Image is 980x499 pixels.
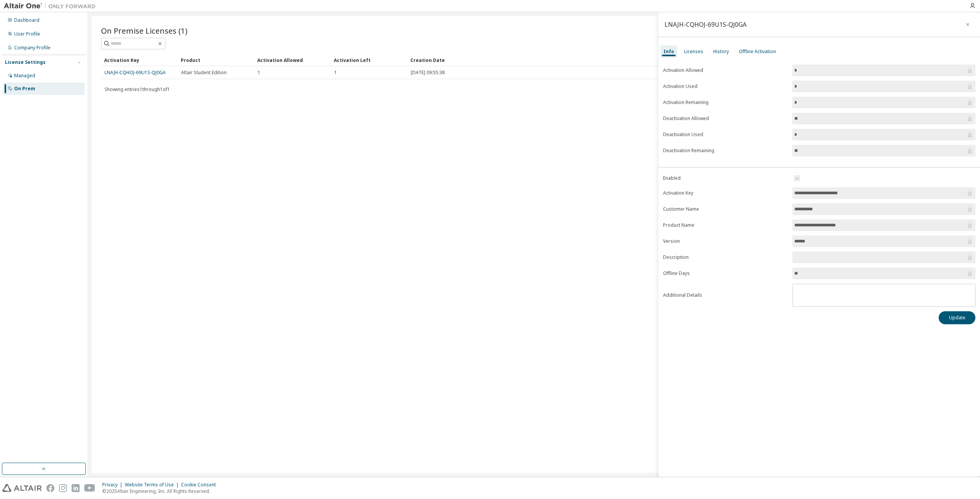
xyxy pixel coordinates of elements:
[257,54,328,66] div: Activation Allowed
[14,17,39,23] div: Dashboard
[4,2,100,10] img: Altair One
[663,132,788,138] label: Deactivation Used
[410,54,933,66] div: Creation Date
[663,270,788,276] label: Offline Days
[14,31,40,37] div: User Profile
[104,54,175,66] div: Activation Key
[739,49,776,55] div: Offline Activation
[181,70,227,76] span: Altair Student Edition
[101,25,188,36] span: On Premise Licenses (1)
[411,70,445,76] span: [DATE] 09:55:38
[663,190,788,196] label: Activation Key
[663,175,788,181] label: Enabled
[14,45,51,51] div: Company Profile
[663,254,788,260] label: Description
[713,49,729,55] div: History
[663,115,788,122] label: Deactivation Allowed
[939,311,975,324] button: Update
[5,59,46,65] div: License Settings
[125,482,181,488] div: Website Terms of Use
[663,148,788,154] label: Deactivation Remaining
[334,70,337,76] span: 1
[663,99,788,106] label: Activation Remaining
[663,83,788,89] label: Activation Used
[2,484,42,492] img: altair_logo.svg
[663,49,674,55] div: Info
[181,482,220,488] div: Cookie Consent
[84,484,95,492] img: youtube.svg
[102,482,125,488] div: Privacy
[663,206,788,212] label: Customer Name
[663,222,788,228] label: Product Name
[663,292,788,298] label: Additional Details
[181,54,251,66] div: Product
[684,49,703,55] div: Licenses
[258,70,260,76] span: 1
[334,54,404,66] div: Activation Left
[663,67,788,73] label: Activation Allowed
[59,484,67,492] img: instagram.svg
[14,73,35,79] div: Managed
[72,484,80,492] img: linkedin.svg
[102,488,220,494] p: © 2025 Altair Engineering, Inc. All Rights Reserved.
[105,69,166,76] a: LNAJH-CQHOJ-69U1S-QJ0GA
[46,484,54,492] img: facebook.svg
[105,86,170,93] span: Showing entries 1 through 1 of 1
[14,86,35,92] div: On Prem
[665,21,746,28] div: LNAJH-CQHOJ-69U1S-QJ0GA
[663,238,788,244] label: Version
